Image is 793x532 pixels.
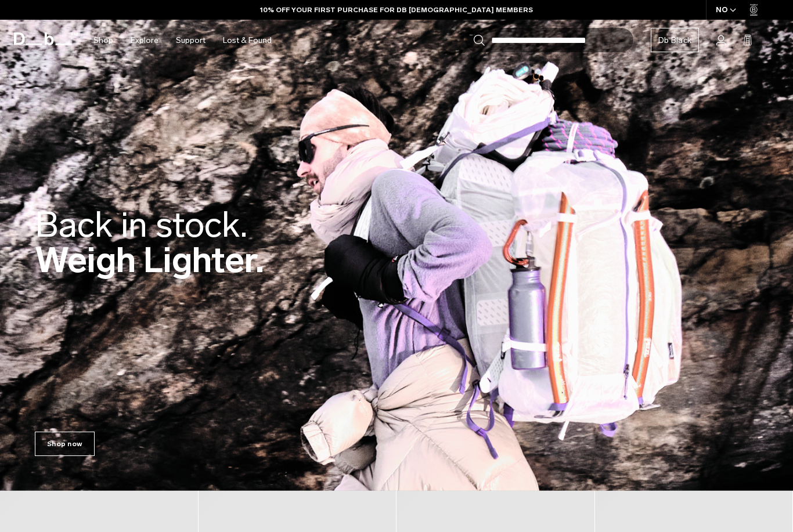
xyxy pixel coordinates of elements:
[131,20,158,61] a: Explore
[651,28,699,52] a: Db Black
[93,20,113,61] a: Shop
[85,20,280,61] nav: Main Navigation
[176,20,206,61] a: Support
[35,207,264,278] h2: Weigh Lighter.
[260,5,533,15] a: 10% OFF YOUR FIRST PURCHASE FOR DB [DEMOGRAPHIC_DATA] MEMBERS
[35,204,247,246] span: Back in stock.
[223,20,272,61] a: Lost & Found
[35,432,95,456] a: Shop now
